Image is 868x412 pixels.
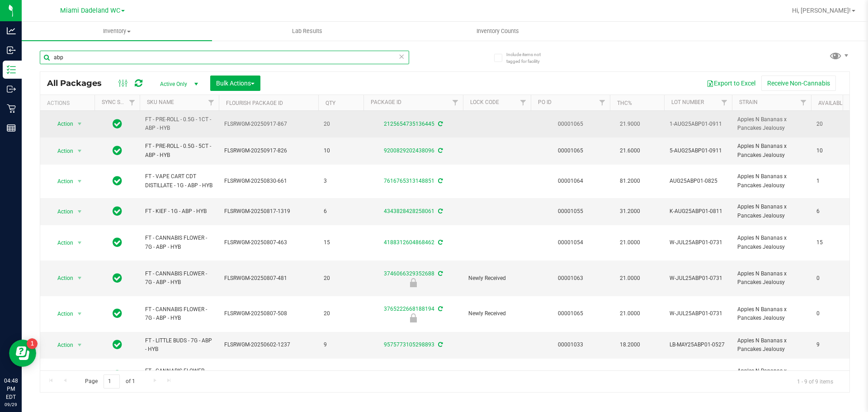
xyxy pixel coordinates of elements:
[737,336,806,354] span: Apples N Bananas x Pancakes Jealousy
[448,95,463,110] a: Filter
[671,99,704,105] a: Lot Number
[113,272,122,284] span: In Sync
[384,306,434,312] a: 3765222668188194
[595,95,610,110] a: Filter
[324,207,358,216] span: 6
[325,100,335,106] a: Qty
[324,274,358,283] span: 20
[437,178,443,184] span: Sync from Compliance System
[145,142,213,159] span: FT - PRE-ROLL - 0.5G - 5CT - ABP - HYB
[468,309,525,318] span: Newly Received
[384,178,434,184] a: 7616765313148851
[437,147,443,154] span: Sync from Compliance System
[7,46,16,55] inline-svg: Inbound
[74,369,85,382] span: select
[47,78,111,88] span: All Packages
[737,270,806,287] span: Apples N Bananas x Pancakes Jealousy
[4,377,18,401] p: 04:48 PM EDT
[670,177,726,185] span: AUG25ABP01-0825
[558,341,583,348] a: 00001033
[74,118,85,130] span: select
[384,341,434,348] a: 9575773105298893
[538,99,552,105] a: PO ID
[818,100,845,106] a: Available
[224,177,313,185] span: FLSRWGM-20250830-661
[615,144,645,157] span: 21.6000
[74,145,85,157] span: select
[216,80,255,87] span: Bulk Actions
[816,207,851,216] span: 6
[224,238,313,247] span: FLSRWGM-20250807-463
[437,341,443,348] span: Sync from Compliance System
[558,275,583,281] a: 00001063
[7,65,16,74] inline-svg: Inventory
[324,238,358,247] span: 15
[615,236,645,249] span: 21.0000
[615,307,645,320] span: 21.0000
[670,120,726,128] span: 1-AUG25ABP01-0911
[145,270,213,287] span: FT - CANNABIS FLOWER - 7G - ABP - HYB
[113,205,122,218] span: In Sync
[464,27,531,35] span: Inventory Counts
[324,309,358,318] span: 20
[558,239,583,246] a: 00001054
[49,175,74,188] span: Action
[7,123,16,133] inline-svg: Reports
[816,238,851,247] span: 15
[145,115,213,133] span: FT - PRE-ROLL - 0.5G - 1CT - ABP - HYB
[49,205,74,218] span: Action
[384,270,434,277] a: 3746066329352688
[226,100,283,106] a: Flourish Package ID
[761,76,836,91] button: Receive Non-Cannabis
[22,22,212,41] a: Inventory
[210,76,260,91] button: Bulk Actions
[113,118,122,130] span: In Sync
[816,309,851,318] span: 0
[212,22,402,41] a: Lab Results
[670,147,726,155] span: 5-AUG25ABP01-0911
[816,341,851,349] span: 9
[737,305,806,322] span: Apples N Bananas x Pancakes Jealousy
[816,147,851,155] span: 10
[7,104,16,113] inline-svg: Retail
[145,234,213,251] span: FT - CANNABIS FLOWER - 7G - ABP - HYB
[615,338,645,351] span: 18.2000
[615,369,645,382] span: 21.1000
[113,307,122,320] span: In Sync
[145,367,213,384] span: FT - CANNABIS FLOWER - 3.5G - ABP - HYB
[324,341,358,349] span: 9
[816,274,851,283] span: 0
[147,99,174,105] a: SKU Name
[204,95,219,110] a: Filter
[437,121,443,127] span: Sync from Compliance System
[558,208,583,214] a: 00001055
[324,120,358,128] span: 20
[224,120,313,128] span: FLSRWGM-20250917-867
[104,374,120,388] input: 1
[224,341,313,349] span: FLSRWGM-20250602-1237
[437,306,443,312] span: Sync from Compliance System
[558,147,583,154] a: 00001065
[145,336,213,354] span: FT - LITTLE BUDS - 7G - ABP - HYB
[125,95,140,110] a: Filter
[102,99,137,105] a: Sync Status
[224,309,313,318] span: FLSRWGM-20250807-508
[384,121,434,127] a: 2125654735136445
[737,234,806,251] span: Apples N Bananas x Pancakes Jealousy
[816,177,851,185] span: 1
[437,208,443,214] span: Sync from Compliance System
[74,205,85,218] span: select
[113,236,122,249] span: In Sync
[60,7,120,14] span: Miami Dadeland WC
[113,369,122,381] span: In Sync
[362,278,464,287] div: Newly Received
[670,238,726,247] span: W-JUL25ABP01-0731
[384,147,434,154] a: 9200829202438096
[437,239,443,246] span: Sync from Compliance System
[558,121,583,127] a: 00001065
[384,239,434,246] a: 4188312604868462
[617,100,632,106] a: THC%
[113,175,122,187] span: In Sync
[49,369,74,382] span: Action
